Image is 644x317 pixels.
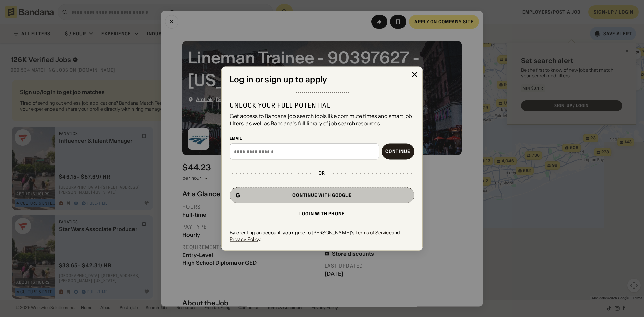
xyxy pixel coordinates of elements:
a: Terms of Service [355,230,391,236]
div: or [319,170,325,176]
div: Login with phone [299,212,345,216]
div: Get access to Bandana job search tools like commute times and smart job filters, as well as Banda... [230,112,414,127]
div: Unlock your full potential [230,101,414,110]
div: Log in or sign up to apply [230,75,414,85]
div: Continue with Google [292,193,351,198]
div: Continue [385,149,410,154]
a: Privacy Policy [230,236,260,242]
div: By creating an account, you agree to [PERSON_NAME]'s and . [230,230,414,242]
div: Email [230,136,414,141]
